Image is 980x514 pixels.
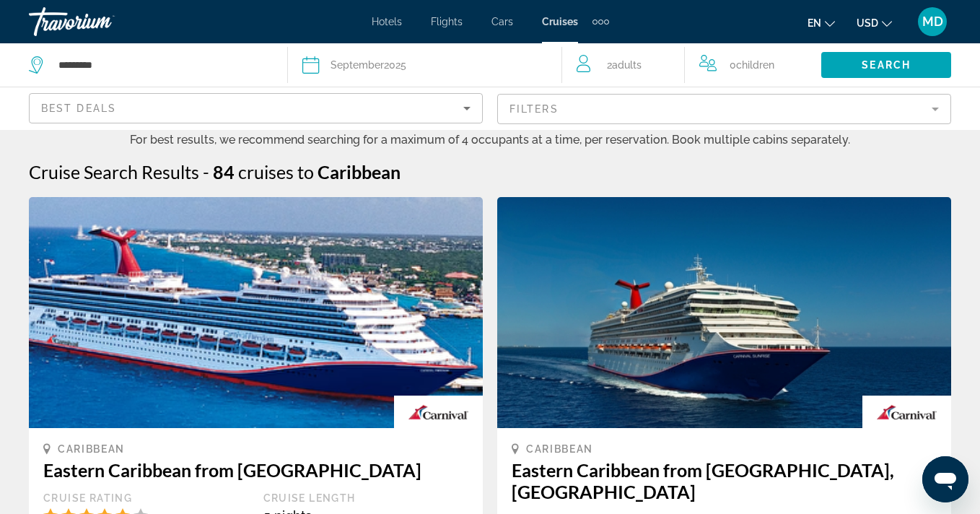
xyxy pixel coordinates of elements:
span: Search [862,59,911,71]
iframe: Button to launch messaging window [922,456,968,502]
img: carnival.gif [394,396,483,428]
button: User Menu [914,6,951,37]
a: Cars [491,16,513,27]
div: 2025 [331,55,406,75]
img: 1716548084.jpg [497,197,951,428]
div: Cruise Rating [43,492,249,505]
a: Cruises [542,16,578,27]
span: MD [922,14,943,29]
span: cruises to [238,161,314,183]
div: Cruise Length [263,492,469,505]
button: Change currency [857,12,892,33]
span: September [331,59,384,71]
button: Filter [497,93,951,125]
button: Extra navigation items [592,10,609,33]
span: 0 [730,55,774,75]
span: en [808,17,821,29]
span: Best Deals [41,103,116,114]
span: 84 [213,161,235,183]
button: Travelers: 2 adults, 0 children [562,43,821,87]
span: Caribbean [526,443,593,455]
h3: Eastern Caribbean from [GEOGRAPHIC_DATA], [GEOGRAPHIC_DATA] [512,459,937,502]
h3: Eastern Caribbean from [GEOGRAPHIC_DATA] [43,459,468,481]
h1: Cruise Search Results [29,161,199,183]
a: Hotels [372,16,402,27]
a: Travorium [29,3,173,40]
span: 2 [607,55,642,75]
span: Adults [612,59,642,71]
span: Caribbean [318,161,401,183]
span: Caribbean [58,443,125,455]
img: carnival.gif [862,396,951,428]
img: 1716545262.png [29,197,483,428]
mat-select: Sort by [41,100,471,117]
span: Children [736,59,774,71]
button: September2025 [302,43,546,87]
span: USD [857,17,878,29]
span: - [203,161,209,183]
button: Search [821,52,951,78]
a: Flights [431,16,463,27]
button: Change language [808,12,835,33]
